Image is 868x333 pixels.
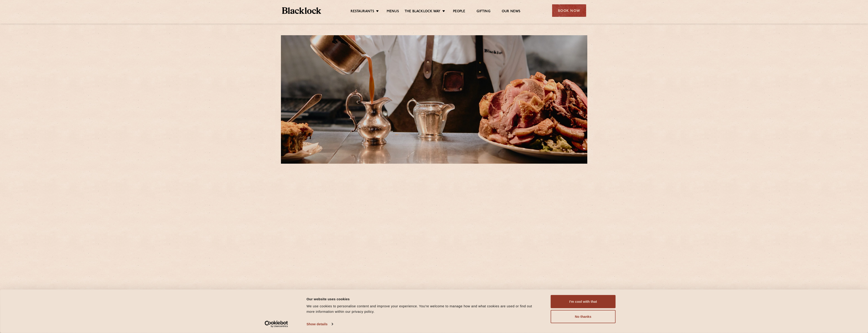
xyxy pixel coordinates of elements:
img: BL_Textured_Logo-footer-cropped.svg [282,7,321,14]
a: Restaurants [351,9,374,14]
a: The Blacklock Way [405,9,440,14]
div: Our website uses cookies [307,296,541,302]
button: I'm cool with that [551,295,616,308]
a: Show details [307,321,333,328]
div: We use cookies to personalise content and improve your experience. You're welcome to manage how a... [307,303,541,314]
button: No thanks [551,310,616,323]
div: Book Now [552,4,586,17]
a: People [453,9,465,14]
a: Our News [502,9,521,14]
a: Gifting [477,9,490,14]
a: Usercentrics Cookiebot - opens in a new window [256,321,296,328]
a: Menus [387,9,399,14]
